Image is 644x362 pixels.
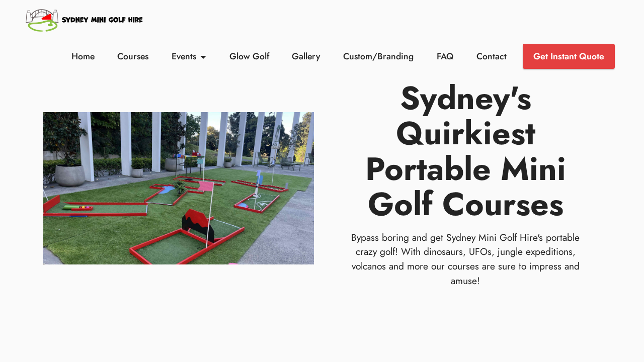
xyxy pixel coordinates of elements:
a: Home [68,50,97,63]
a: Get Instant Quote [523,44,615,69]
a: FAQ [434,50,456,63]
p: Bypass boring and get Sydney Mini Golf Hire's portable crazy golf! With dinosaurs, UFOs, jungle e... [346,230,585,288]
strong: Sydney's Quirkiest Portable Mini Golf Courses [365,75,566,227]
a: Courses [115,50,151,63]
a: Custom/Branding [341,50,417,63]
a: Gallery [289,50,323,63]
img: Mini Golf Courses [43,112,314,264]
a: Glow Golf [226,50,272,63]
a: Events [169,50,209,63]
a: Contact [473,50,509,63]
img: Sydney Mini Golf Hire [24,5,145,34]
